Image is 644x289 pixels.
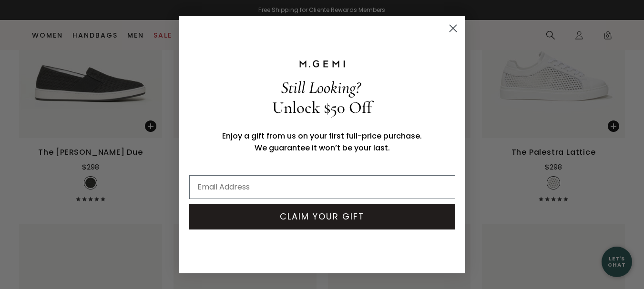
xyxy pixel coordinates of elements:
[298,60,346,68] img: M.GEMI
[281,78,360,98] span: Still Looking?
[445,20,461,37] button: Close dialog
[272,98,372,118] span: Unlock $50 Off
[189,204,455,229] button: CLAIM YOUR GIFT
[189,175,455,199] input: Email Address
[222,130,422,153] span: Enjoy a gift from us on your first full-price purchase. We guarantee it won’t be your last.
